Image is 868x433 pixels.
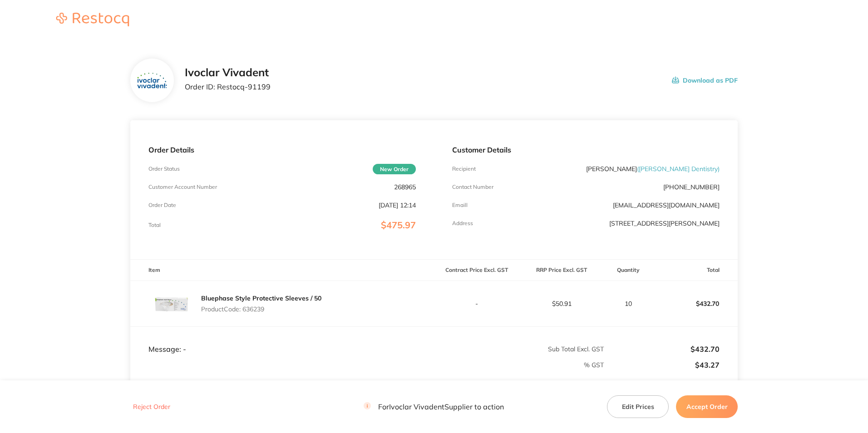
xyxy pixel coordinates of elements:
th: Quantity [604,260,653,281]
p: Sub Total Excl. GST [434,345,604,353]
p: 10 [605,300,652,307]
p: Order Status [148,166,180,172]
a: [EMAIL_ADDRESS][DOMAIN_NAME] [613,201,720,209]
p: $43.27 [605,361,720,369]
span: ( [PERSON_NAME] Dentistry ) [637,165,720,173]
p: [PERSON_NAME] [586,165,720,172]
img: cmsyMXhqMw [148,281,194,326]
button: Reject Order [130,403,173,411]
p: Address [452,220,473,226]
p: % GST [131,361,604,369]
p: Emaill [452,202,468,208]
a: Bluephase Style Protective Sleeves / 50 [201,294,321,302]
p: Total [148,222,161,228]
button: Download as PDF [672,66,738,94]
p: $432.70 [653,293,737,315]
p: [STREET_ADDRESS][PERSON_NAME] [609,220,720,227]
p: - [434,300,518,307]
p: Contact Number [452,184,493,190]
p: Order ID: Restocq- 91199 [185,83,271,91]
h2: Ivoclar Vivadent [185,66,271,79]
th: Item [130,260,434,281]
td: Message: - [130,326,434,354]
button: Edit Prices [607,395,669,418]
img: ZTZpajdpOQ [137,73,167,89]
p: Customer Account Number [148,184,217,190]
span: New Order [373,164,416,174]
img: Restocq logo [47,13,138,26]
span: $475.97 [381,219,416,231]
p: For Ivoclar Vivadent Supplier to action [364,403,504,411]
p: Customer Details [452,146,720,154]
th: Total [653,260,738,281]
p: $432.70 [605,345,720,353]
p: [PHONE_NUMBER] [663,183,720,191]
th: RRP Price Excl. GST [519,260,604,281]
p: $50.91 [519,300,603,307]
th: Contract Price Excl. GST [434,260,519,281]
button: Accept Order [676,395,738,418]
p: 268965 [394,183,416,191]
p: Recipient [452,166,476,172]
p: Product Code: 636239 [201,305,321,313]
p: [DATE] 12:14 [379,202,416,209]
p: Order Date [148,202,176,208]
a: Restocq logo [47,13,138,28]
p: Order Details [148,146,416,154]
